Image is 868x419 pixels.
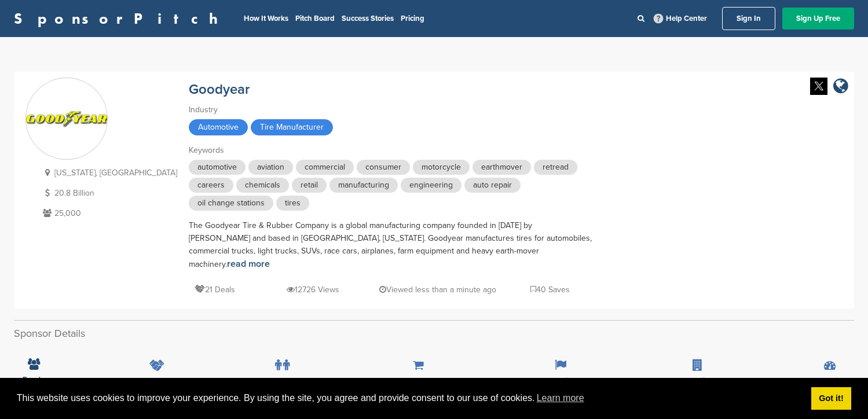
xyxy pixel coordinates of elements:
span: People [23,376,45,383]
span: Partners [269,377,296,384]
span: Automotive [189,119,248,135]
img: Sponsorpitch & Goodyear [26,87,107,152]
span: oil change stations [189,196,273,211]
span: motorcycle [413,160,470,175]
a: Sign In [722,7,775,30]
img: Twitter white [810,78,827,95]
p: Viewed less than a minute ago [379,282,496,297]
span: engineering [401,178,462,193]
span: Key Markets [398,377,438,384]
a: Sign Up Free [782,8,854,30]
a: Success Stories [342,14,394,23]
a: learn more about cookies [535,389,586,407]
span: Agencies [683,377,712,384]
span: retail [292,178,327,193]
p: 12726 Views [287,282,339,297]
span: tires [276,196,309,211]
div: The Goodyear Tire & Rubber Company is a global manufacturing company founded in [DATE] by [PERSON... [189,219,594,271]
span: careers [189,178,233,193]
iframe: Button to launch messaging window [822,373,859,410]
a: dismiss cookie message [811,387,851,410]
span: Tire Manufacturer [251,119,333,135]
span: earthmover [473,160,531,175]
a: How It Works [244,14,288,23]
p: [US_STATE], [GEOGRAPHIC_DATA] [40,166,177,180]
span: Deals [148,377,166,384]
span: This website uses cookies to improve your experience. By using the site, you agree and provide co... [17,389,802,407]
span: chemicals [236,178,289,193]
h2: Sponsor Details [14,326,854,341]
span: Competitors [541,377,580,384]
span: aviation [248,160,293,175]
span: commercial [296,160,354,175]
a: Pricing [401,14,424,23]
a: company link [833,78,848,97]
span: manufacturing [329,178,398,193]
p: 21 Deals [195,282,235,297]
p: 40 Saves [530,282,570,297]
span: auto repair [464,178,521,193]
a: SponsorPitch [14,11,225,26]
span: Analytics [815,377,844,384]
span: automotive [189,160,246,175]
span: retread [534,160,577,175]
a: Goodyear [189,81,250,98]
span: consumer [357,160,410,175]
a: read more [227,258,270,270]
a: Help Center [651,12,709,25]
p: 20.8 Billion [40,186,177,200]
div: Keywords [189,144,594,157]
a: Pitch Board [295,14,335,23]
p: 25,000 [40,206,177,220]
div: Industry [189,104,594,116]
